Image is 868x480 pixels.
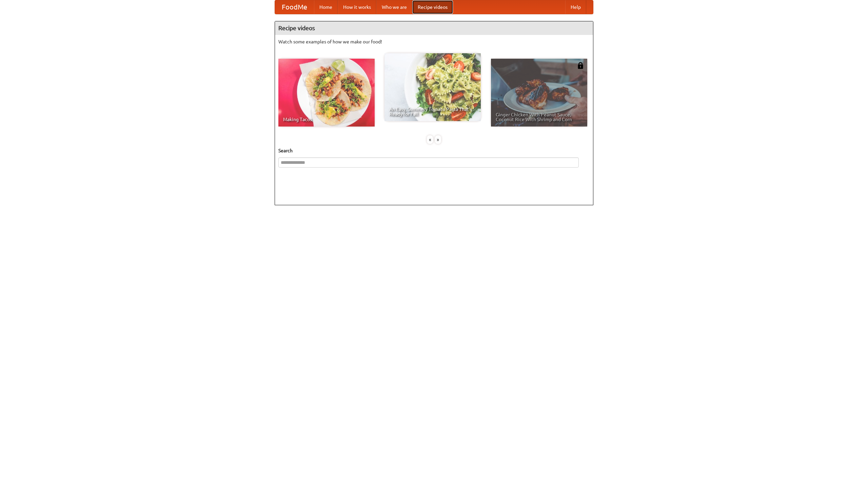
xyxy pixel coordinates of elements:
a: FoodMe [275,0,314,14]
span: An Easy, Summery Tomato Pasta That's Ready for Fall [389,107,476,116]
a: Help [565,0,586,14]
a: An Easy, Summery Tomato Pasta That's Ready for Fall [384,53,481,121]
div: « [427,135,433,144]
img: 483408.png [577,62,584,69]
a: Recipe videos [412,0,453,14]
span: Making Tacos [283,117,370,122]
div: » [435,135,441,144]
p: Watch some examples of how we make our food! [278,38,590,45]
a: Who we are [376,0,412,14]
a: Home [314,0,338,14]
h5: Search [278,147,590,154]
a: How it works [338,0,376,14]
h4: Recipe videos [275,21,593,35]
a: Making Tacos [278,59,375,127]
